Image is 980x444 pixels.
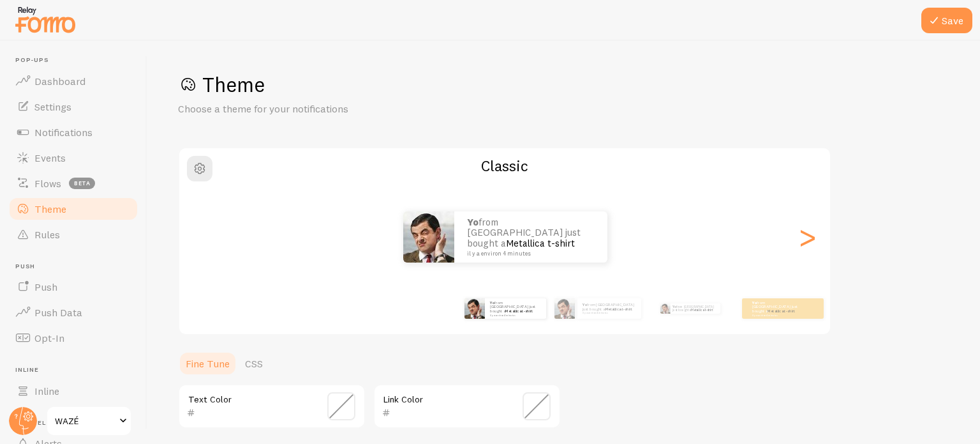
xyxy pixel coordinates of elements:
p: from [GEOGRAPHIC_DATA] just bought a [583,303,636,314]
a: Theme [8,196,139,222]
span: Pop-ups [15,56,139,65]
a: Notifications [8,119,139,145]
span: WAZÉ [55,413,115,429]
a: Metallica t-shirt [505,309,533,314]
a: Inline [8,378,139,404]
strong: yo [672,305,676,309]
span: Notifications [34,126,93,139]
p: from [GEOGRAPHIC_DATA] just bought a [490,300,541,316]
a: Metallica t-shirt [506,237,575,249]
img: Fomo [554,298,575,319]
span: Events [34,151,66,164]
small: il y a environ 4 minutes [583,312,635,314]
img: Fomo [403,211,454,263]
a: CSS [237,351,271,376]
img: fomo-relay-logo-orange.svg [13,3,77,36]
div: Next slide [799,191,815,283]
p: Choose a theme for your notifications [178,102,484,116]
span: Inline [15,366,139,374]
a: Flows beta [8,171,139,196]
span: Dashboard [34,75,85,88]
span: Push [34,280,57,293]
a: Dashboard [8,68,139,94]
img: Fomo [660,303,670,314]
p: from [GEOGRAPHIC_DATA] just bought a [467,217,595,257]
a: Fine Tune [178,351,237,376]
small: il y a environ 4 minutes [752,314,802,316]
span: Opt-In [34,332,64,344]
h2: Classic [179,156,830,176]
span: Settings [34,100,71,113]
p: from [GEOGRAPHIC_DATA] just bought a [752,300,803,316]
p: from [GEOGRAPHIC_DATA] just bought a [672,303,715,314]
a: Push Data [8,300,139,325]
a: Metallica t-shirt [691,308,713,312]
a: Push [8,274,139,300]
a: WAZÉ [46,406,132,436]
a: Settings [8,94,139,119]
small: il y a environ 4 minutes [467,250,591,257]
span: Push [15,263,139,271]
a: Rules [8,222,139,247]
span: Flows [34,177,61,190]
span: beta [69,178,95,189]
a: Metallica t-shirt [605,306,632,311]
strong: yo [752,300,757,305]
strong: yo [583,302,587,307]
span: Theme [34,203,66,215]
span: Push Data [34,306,82,319]
small: il y a environ 4 minutes [490,314,540,316]
a: Opt-In [8,325,139,351]
img: Fomo [464,298,485,319]
a: Events [8,145,139,171]
span: Inline [34,385,59,397]
a: Metallica t-shirt [768,309,795,314]
h1: Theme [178,72,949,98]
strong: yo [490,300,494,305]
span: Rules [34,228,60,241]
strong: yo [467,216,479,228]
